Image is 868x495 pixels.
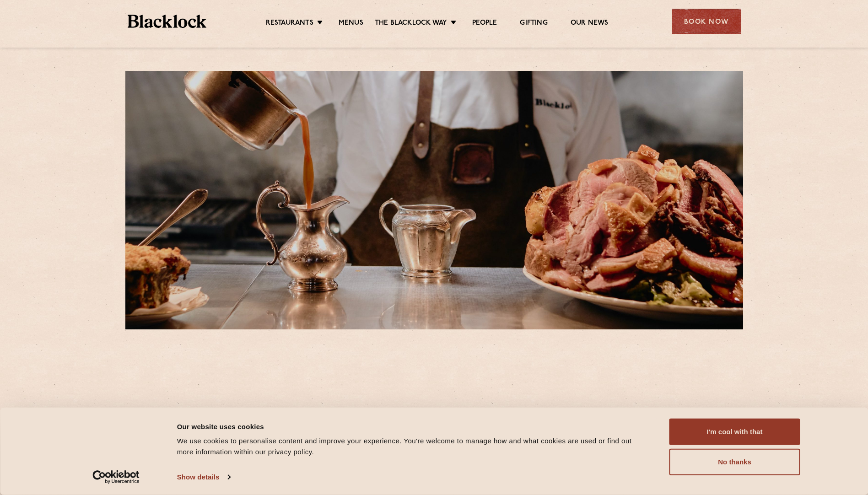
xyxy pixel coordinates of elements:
[571,19,609,29] a: Our News
[375,19,447,29] a: The Blacklock Way
[339,19,363,29] a: Menus
[672,9,741,34] div: Book Now
[266,19,313,29] a: Restaurants
[177,421,649,432] div: Our website uses cookies
[76,470,156,484] a: Usercentrics Cookiebot - opens in a new window
[472,19,497,29] a: People
[128,15,207,28] img: BL_Textured_Logo-footer-cropped.svg
[520,19,547,29] a: Gifting
[669,419,800,445] button: I'm cool with that
[177,436,649,457] div: We use cookies to personalise content and improve your experience. You're welcome to manage how a...
[177,470,230,484] a: Show details
[669,449,800,475] button: No thanks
